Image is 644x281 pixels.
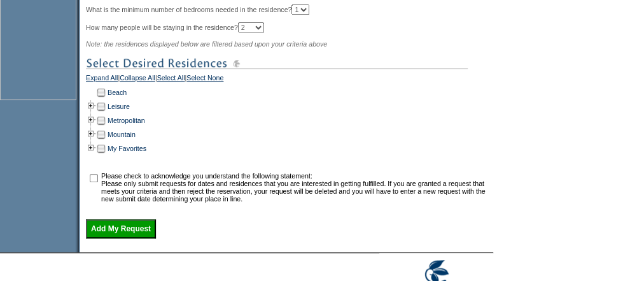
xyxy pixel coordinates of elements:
a: Mountain [108,131,136,138]
a: Beach [108,89,127,96]
a: Expand All [86,74,118,85]
a: Select None [186,74,223,85]
a: Collapse All [120,74,155,85]
div: | | | [86,74,490,85]
a: My Favorites [108,145,146,152]
a: Metropolitan [108,117,145,124]
a: Leisure [108,103,130,110]
td: Please check to acknowledge you understand the following statement: Please only submit requests f... [101,172,489,203]
span: Note: the residences displayed below are filtered based upon your criteria above [86,40,327,48]
input: Add My Request [86,219,156,238]
a: Select All [157,74,185,85]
